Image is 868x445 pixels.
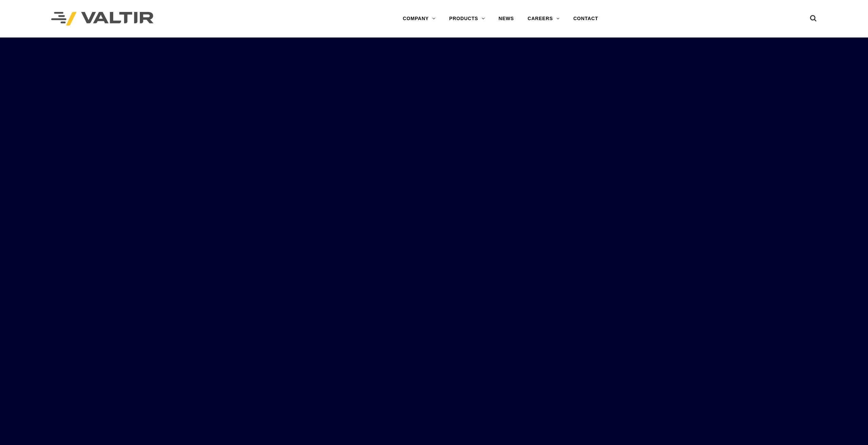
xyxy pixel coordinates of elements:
a: CAREERS [521,12,567,26]
a: CONTACT [567,12,605,26]
a: COMPANY [396,12,442,26]
a: PRODUCTS [442,12,492,26]
img: Valtir [51,12,153,26]
a: NEWS [492,12,521,26]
